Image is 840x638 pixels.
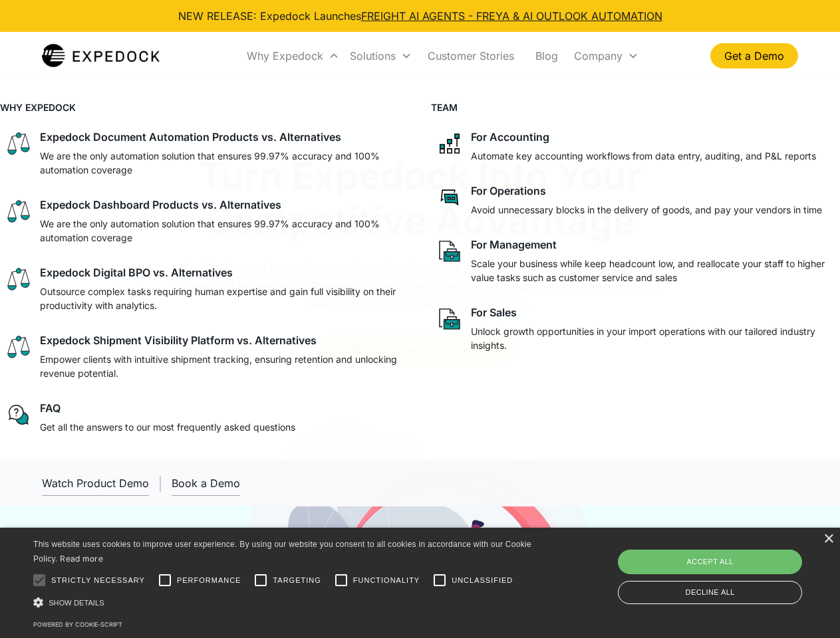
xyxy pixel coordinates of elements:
div: Expedock Digital BPO vs. Alternatives [40,266,233,279]
a: FREIGHT AI AGENTS - FREYA & AI OUTLOOK AUTOMATION [361,9,662,23]
a: Book a Demo [172,471,240,496]
div: Why Expedock [247,49,323,62]
div: NEW RELEASE: Expedock Launches [178,8,662,24]
a: Customer Stories [417,33,525,78]
div: For Accounting [471,130,549,144]
div: Solutions [345,33,417,78]
img: scale icon [5,334,32,360]
span: Unclassified [452,575,513,586]
img: regular chat bubble icon [5,401,32,428]
div: Expedock Shipment Visibility Platform vs. Alternatives [40,334,317,347]
img: scale icon [5,198,32,225]
span: Strictly necessary [51,575,145,586]
p: We are the only automation solution that ensures 99.97% accuracy and 100% automation coverage [40,149,404,177]
div: Book a Demo [172,477,240,490]
div: For Operations [471,184,546,197]
p: Unlock growth opportunities in your import operations with our tailored industry insights. [471,324,835,352]
p: Outsource complex tasks requiring human expertise and gain full visibility on their productivity ... [40,284,404,312]
img: scale icon [5,130,32,157]
p: Automate key accounting workflows from data entry, auditing, and P&L reports [471,149,816,163]
img: paper and bag icon [436,306,463,332]
a: Powered by cookie-script [33,621,122,628]
img: rectangular chat bubble icon [436,184,463,211]
p: Avoid unnecessary blocks in the delivery of goods, and pay your vendors in time [471,203,822,217]
div: Solutions [350,49,396,62]
span: Functionality [353,575,420,586]
p: Get all the answers to our most frequently asked questions [40,420,295,434]
div: Why Expedock [241,33,345,78]
a: Blog [525,33,569,78]
span: Targeting [273,575,321,586]
img: scale icon [5,266,32,292]
div: Expedock Document Automation Products vs. Alternatives [40,130,341,144]
p: We are the only automation solution that ensures 99.97% accuracy and 100% automation coverage [40,217,404,245]
span: Performance [177,575,241,586]
a: home [42,43,160,69]
p: Empower clients with intuitive shipment tracking, ensuring retention and unlocking revenue potent... [40,352,404,380]
p: Scale your business while keep headcount low, and reallocate your staff to higher value tasks suc... [471,257,835,284]
img: Expedock Logo [42,43,160,69]
a: Get a Demo [710,43,798,68]
div: For Sales [471,306,517,319]
a: Read more [60,554,103,564]
span: Show details [49,599,104,607]
iframe: Chat Widget [619,494,840,638]
img: network like icon [436,130,463,157]
div: Expedock Dashboard Products vs. Alternatives [40,198,281,211]
div: For Management [471,238,557,251]
a: open lightbox [42,471,149,496]
div: Watch Product Demo [42,477,149,490]
div: Show details [33,595,536,609]
span: This website uses cookies to improve user experience. By using our website you consent to all coo... [33,540,531,564]
div: Company [569,33,644,78]
div: Company [574,49,623,62]
img: paper and bag icon [436,238,463,265]
div: FAQ [40,401,61,415]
